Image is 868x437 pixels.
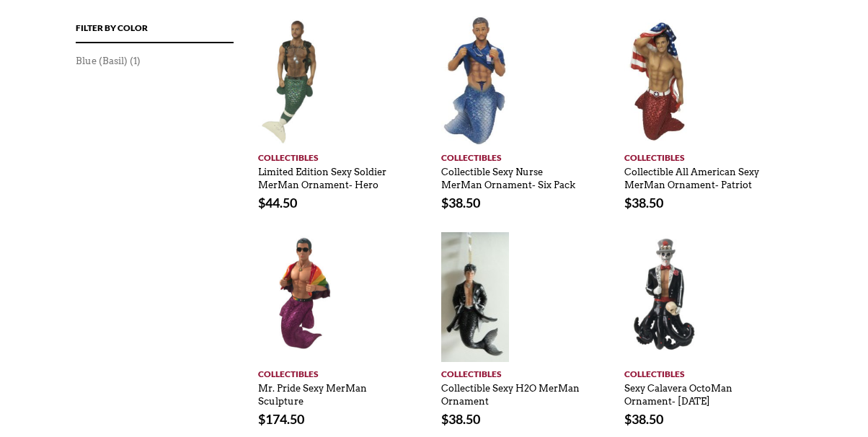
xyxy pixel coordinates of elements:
a: Collectibles [441,362,580,381]
bdi: 38.50 [624,195,663,211]
a: Blue (Basil) [76,55,128,67]
a: Limited Edition Sexy Soldier MerMan Ornament- Hero [258,159,386,191]
bdi: 38.50 [441,411,480,427]
bdi: 44.50 [258,195,297,211]
span: $ [258,195,265,211]
a: Sexy Calavera OctoMan Ornament- [DATE] [624,376,732,407]
a: Collectible Sexy Nurse MerMan Ornament- Six Pack [441,159,575,191]
a: Collectibles [624,146,763,164]
span: $ [258,411,265,427]
span: $ [624,411,632,427]
a: Collectibles [258,362,397,381]
span: $ [441,195,448,211]
a: Collectibles [441,146,580,164]
a: Collectible All American Sexy MerMan Ornament- Patriot [624,159,759,191]
bdi: 174.50 [258,411,304,427]
span: (1) [130,55,141,67]
span: $ [624,195,632,211]
bdi: 38.50 [624,411,663,427]
a: Mr. Pride Sexy MerMan Sculpture [258,376,367,407]
a: Collectible Sexy H2O MerMan Ornament [441,376,580,407]
h4: Filter by Color [76,21,234,44]
span: $ [441,411,448,427]
a: Collectibles [624,362,763,381]
bdi: 38.50 [441,195,480,211]
a: Collectibles [258,146,397,164]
